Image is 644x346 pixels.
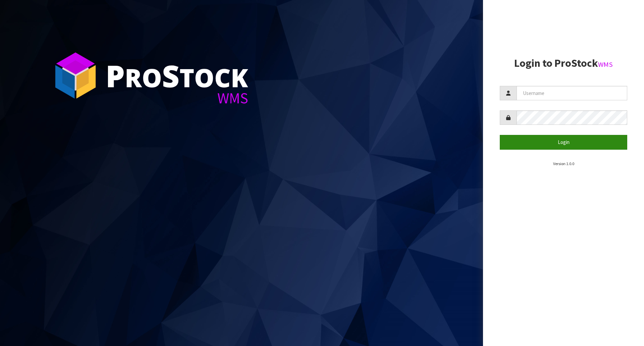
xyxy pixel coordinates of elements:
[106,55,125,96] span: P
[106,60,248,91] div: ro tock
[517,86,627,100] input: Username
[106,91,248,106] div: WMS
[500,57,627,69] h2: Login to ProStock
[598,60,613,69] small: WMS
[50,50,101,101] img: ProStock Cube
[162,55,179,96] span: S
[553,161,574,166] small: Version 1.0.0
[500,135,627,149] button: Login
